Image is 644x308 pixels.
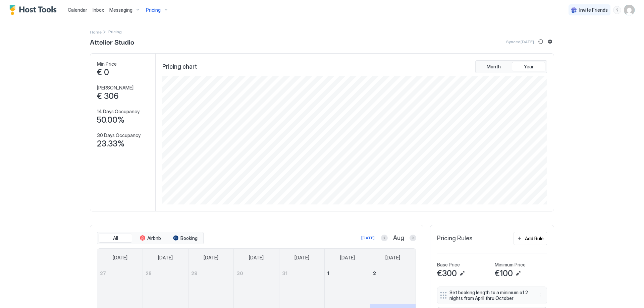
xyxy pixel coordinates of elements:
a: Host Tools Logo [9,5,60,15]
button: Listing settings [546,38,554,46]
span: Synced [DATE] [506,39,534,44]
a: Monday [151,249,179,267]
a: Saturday [379,249,407,267]
div: tab-group [97,232,204,245]
span: Month [487,64,501,70]
td: July 31, 2025 [279,267,325,304]
span: Aug [393,234,404,242]
span: €300 [437,268,457,279]
div: [DATE] [361,235,375,241]
td: July 27, 2025 [97,267,143,304]
button: Edit [514,269,522,278]
a: August 1, 2025 [325,267,370,280]
span: 31 [282,270,287,276]
span: 30 [236,270,243,276]
a: July 31, 2025 [279,267,325,280]
span: Attelier Studio [90,37,134,47]
span: [DATE] [113,255,127,261]
span: All [113,235,118,241]
span: Base Price [437,262,460,268]
span: Pricing Rules [437,235,473,242]
div: Breadcrumb [90,28,102,35]
a: Sunday [106,249,134,267]
a: Friday [333,249,362,267]
span: Inbox [93,7,104,13]
a: July 30, 2025 [234,267,279,280]
div: tab-group [475,60,547,73]
a: Thursday [288,249,316,267]
span: Min Price [97,61,117,67]
span: € 306 [97,91,118,101]
div: menu [536,291,544,299]
a: Home [90,28,102,35]
span: [DATE] [158,255,173,261]
iframe: Intercom live chat [7,285,23,301]
span: [DATE] [294,255,309,261]
button: Month [477,62,511,71]
span: Calendar [68,7,87,13]
span: Minimum Price [495,262,526,268]
button: Airbnb [133,234,167,243]
a: July 28, 2025 [143,267,188,280]
span: 1 [327,270,329,276]
span: Home [90,29,102,35]
a: Tuesday [197,249,225,267]
div: menu [613,6,621,14]
span: 50.00% [97,115,125,125]
td: July 28, 2025 [143,267,189,304]
button: All [99,234,132,243]
span: 14 Days Occupancy [97,109,140,115]
td: July 29, 2025 [188,267,234,304]
div: User profile [624,5,635,15]
a: Wednesday [242,249,270,267]
a: July 27, 2025 [97,267,143,280]
button: Previous month [381,235,388,241]
span: Breadcrumb [108,29,122,34]
button: Year [512,62,545,71]
button: More options [536,291,544,299]
td: July 30, 2025 [234,267,279,304]
a: Calendar [68,6,87,13]
td: August 2, 2025 [370,267,416,304]
button: Edit [458,269,466,278]
span: Booking [180,235,198,241]
span: 27 [100,270,106,276]
span: 29 [191,270,198,276]
div: Add Rule [525,235,544,242]
a: July 29, 2025 [189,267,234,280]
a: August 2, 2025 [370,267,416,280]
span: Year [524,64,534,70]
span: [DATE] [340,255,355,261]
span: [PERSON_NAME] [97,85,133,91]
span: Messaging [109,7,132,13]
button: [DATE] [360,234,376,242]
button: Booking [168,234,202,243]
span: 30 Days Occupancy [97,132,141,138]
span: 2 [373,270,376,276]
span: Pricing [146,7,161,13]
span: € 0 [97,67,109,77]
span: €100 [495,268,513,279]
span: [DATE] [204,255,218,261]
span: Pricing chart [162,63,197,71]
span: Airbnb [147,235,161,241]
span: [DATE] [385,255,400,261]
button: Add Rule [514,232,547,245]
span: Invite Friends [579,7,608,13]
button: Next month [410,235,416,241]
span: 23.33% [97,139,125,149]
button: Sync prices [537,38,545,46]
span: Set booking length to a minimum of 2 nights from April thru October [449,290,529,301]
td: August 1, 2025 [325,267,370,304]
span: 28 [146,270,152,276]
a: Inbox [93,6,104,13]
span: [DATE] [249,255,264,261]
